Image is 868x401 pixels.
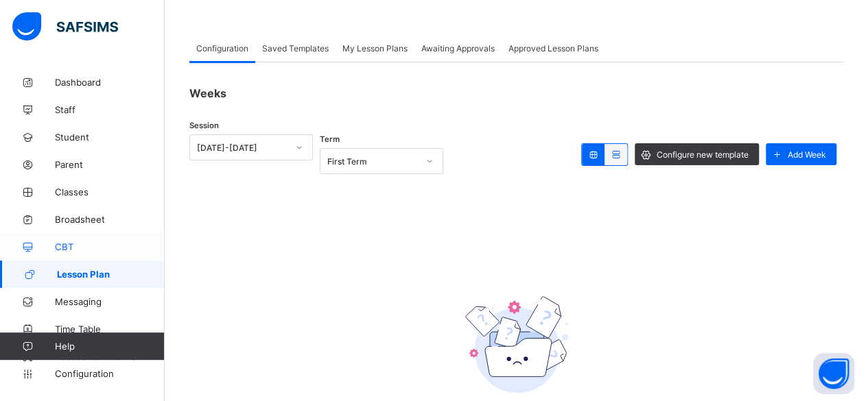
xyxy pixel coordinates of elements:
[813,353,854,394] button: Open asap
[12,12,118,41] img: safsims
[57,269,165,280] span: Lesson Plan
[55,341,164,352] span: Help
[189,121,219,130] span: Session
[55,324,165,335] span: Time Table
[55,159,165,170] span: Parent
[55,132,165,143] span: Student
[55,186,165,197] span: Classes
[55,241,165,252] span: CBT
[196,43,248,53] span: Configuration
[465,296,568,393] img: emptyFolder.c0dd6c77127a4b698b748a2c71dfa8de.svg
[55,368,164,379] span: Configuration
[508,43,598,53] span: Approved Lesson Plans
[55,296,165,307] span: Messaging
[788,149,826,160] span: Add Week
[55,104,165,115] span: Staff
[197,143,288,153] div: [DATE]-[DATE]
[342,43,408,53] span: My Lesson Plans
[421,43,495,53] span: Awaiting Approvals
[320,134,340,144] span: Term
[55,77,165,88] span: Dashboard
[55,214,165,225] span: Broadsheet
[327,156,418,167] div: First Term
[189,86,226,100] span: Weeks
[657,149,749,160] span: Configure new template
[262,43,329,53] span: Saved Templates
